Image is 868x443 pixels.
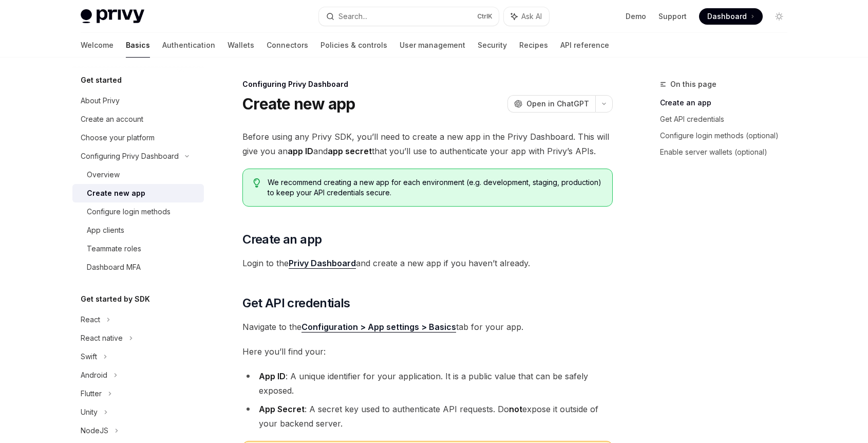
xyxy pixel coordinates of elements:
div: About Privy [81,95,120,107]
a: Basics [126,33,150,58]
a: Connectors [267,33,308,58]
div: Swift [81,350,97,363]
div: Teammate roles [87,243,141,255]
a: Create new app [72,184,204,202]
a: Overview [72,165,204,184]
a: Wallets [228,33,254,58]
div: Create new app [87,187,145,199]
a: Welcome [81,33,114,58]
div: App clients [87,224,124,236]
div: Android [81,369,107,381]
button: Toggle dark mode [771,8,787,25]
a: Security [478,33,507,58]
div: Create an account [81,113,143,125]
a: Privy Dashboard [289,258,356,269]
span: On this page [670,78,716,90]
svg: Tip [253,178,260,188]
a: Configure login methods [72,202,204,221]
a: Create an account [72,110,204,128]
a: Configure login methods (optional) [660,127,796,144]
a: App clients [72,221,204,239]
div: Dashboard MFA [87,261,141,273]
div: Flutter [81,387,102,400]
span: Before using any Privy SDK, you’ll need to create a new app in the Privy Dashboard. This will giv... [242,130,613,158]
span: Ask AI [521,11,542,22]
strong: App ID [259,371,286,381]
a: API reference [560,33,609,58]
h1: Create new app [242,95,355,113]
h5: Get started by SDK [81,293,150,305]
strong: app secret [328,146,372,156]
a: Recipes [519,33,548,58]
span: Create an app [242,231,322,248]
a: Policies & controls [320,33,387,58]
a: Choose your platform [72,128,204,147]
span: Here you’ll find your: [242,344,613,359]
span: Login to the and create a new app if you haven’t already. [242,256,613,270]
div: Choose your platform [81,132,155,144]
button: Ask AI [504,7,549,26]
span: Dashboard [707,11,747,22]
img: light logo [81,9,144,24]
span: Open in ChatGPT [526,99,589,109]
a: Configuration > App settings > Basics [301,322,456,333]
div: Configuring Privy Dashboard [81,150,179,162]
a: Authentication [162,33,215,58]
h5: Get started [81,74,122,86]
a: About Privy [72,91,204,110]
span: Navigate to the tab for your app. [242,320,613,334]
span: Get API credentials [242,295,350,311]
a: Demo [626,11,646,22]
div: React native [81,332,123,344]
strong: App Secret [259,404,305,414]
a: Enable server wallets (optional) [660,144,796,160]
div: Search... [338,10,367,23]
a: Create an app [660,95,796,111]
div: React [81,313,100,326]
a: Get API credentials [660,111,796,127]
li: : A unique identifier for your application. It is a public value that can be safely exposed. [242,369,613,398]
a: User management [400,33,465,58]
a: Teammate roles [72,239,204,258]
button: Search...CtrlK [319,7,499,26]
button: Open in ChatGPT [507,95,595,113]
a: Dashboard MFA [72,258,204,276]
div: Configure login methods [87,206,171,218]
a: Dashboard [699,8,763,25]
div: Configuring Privy Dashboard [242,79,613,89]
li: : A secret key used to authenticate API requests. Do expose it outside of your backend server. [242,402,613,431]
span: Ctrl K [477,12,493,21]
strong: not [509,404,522,414]
div: NodeJS [81,424,108,437]
strong: app ID [288,146,313,156]
div: Unity [81,406,98,418]
div: Overview [87,169,120,181]
a: Support [658,11,687,22]
span: We recommend creating a new app for each environment (e.g. development, staging, production) to k... [268,177,602,198]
